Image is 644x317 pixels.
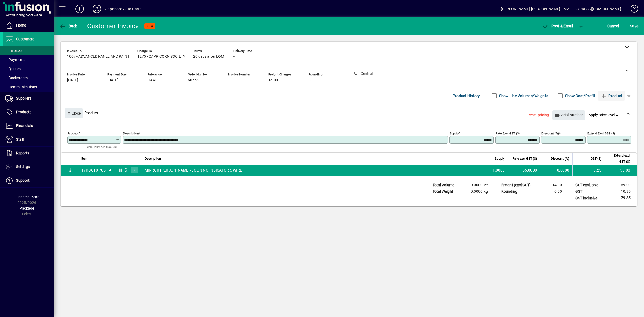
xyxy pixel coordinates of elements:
mat-label: Discount (%) [541,132,559,135]
span: Customers [16,37,34,41]
a: Communications [3,82,54,92]
span: Rate excl GST ($) [513,156,537,162]
span: Close [67,109,81,118]
span: Payments [5,57,25,62]
span: Quotes [5,67,21,71]
a: Backorders [3,73,54,82]
button: Save [629,21,640,31]
button: Serial Number [552,110,585,120]
span: 20 days after EOM [193,54,224,59]
td: 14.00 [536,182,568,188]
span: 14.00 [268,78,278,82]
span: P [551,24,554,28]
a: Settings [3,160,54,174]
span: Central [122,167,129,173]
span: [DATE] [67,78,78,82]
span: - [233,54,235,59]
span: Staff [16,137,24,141]
div: Customer Invoice [87,22,139,30]
app-page-header-button: Back [54,21,83,31]
span: - [228,78,229,82]
span: GST ($) [591,156,601,162]
span: Product [601,92,622,100]
div: 55.0000 [511,167,537,173]
td: 0.0000 Kg [462,188,494,195]
button: Apply price level [586,110,622,120]
span: Financials [16,123,33,128]
span: S [630,24,632,28]
span: Description [145,156,161,162]
span: Financial Year [15,195,39,199]
button: Close [65,108,83,118]
span: Reports [16,151,29,155]
mat-label: Rate excl GST ($) [496,132,520,135]
span: 1007 - ADVANCED PANEL AND PAINT [67,54,129,59]
a: Reports [3,147,54,160]
a: Quotes [3,64,54,73]
button: Product History [451,91,482,101]
a: Invoices [3,46,54,55]
div: TYKGC10-705-1A [81,167,112,173]
td: GST [573,188,605,195]
button: Reset pricing [525,110,551,120]
span: Package [20,206,34,210]
button: Add [71,4,88,14]
td: 0.0000 M³ [462,182,494,188]
span: Backorders [5,76,28,80]
a: Suppliers [3,92,54,105]
td: 0.0000 [540,165,572,176]
app-page-header-button: Delete [621,112,634,117]
button: Delete [621,108,634,121]
button: Product [598,91,625,101]
button: Cancel [606,21,620,31]
a: Financials [3,119,54,133]
span: Supply [495,156,505,162]
td: 10.35 [605,188,637,195]
span: 1.0000 [493,167,505,173]
td: Total Weight [430,188,462,195]
td: GST exclusive [573,182,605,188]
span: Products [16,110,31,114]
span: Communications [5,85,37,89]
span: Invoices [5,48,22,53]
label: Show Line Volumes/Weights [498,93,548,99]
span: Apply price level [588,112,620,118]
mat-label: Description [123,132,139,135]
mat-label: Extend excl GST ($) [587,132,615,135]
span: Reset pricing [528,112,549,118]
td: Total Volume [430,182,462,188]
span: MIRROR [PERSON_NAME]/BOON NO INDICATOR 5 WIRE [145,167,242,173]
td: 55.00 [605,165,637,176]
div: Product [61,103,637,123]
mat-label: Product [68,132,79,135]
span: NEW [147,24,153,28]
span: Discount (%) [551,156,569,162]
td: Freight (excl GST) [499,182,536,188]
a: Home [3,19,54,32]
a: Payments [3,55,54,64]
button: Back [58,21,79,31]
span: 0 [309,78,311,82]
span: Extend excl GST ($) [608,153,630,165]
app-page-header-button: Close [63,111,84,115]
a: Knowledge Base [627,1,637,19]
td: Rounding [499,188,536,195]
mat-hint: Serial number tracked [86,144,117,150]
td: GST inclusive [573,195,605,202]
span: Item [81,156,88,162]
div: [PERSON_NAME] [PERSON_NAME][EMAIL_ADDRESS][DOMAIN_NAME] [501,5,621,13]
span: Serial Number [555,111,583,119]
td: 69.00 [605,182,637,188]
span: 60758 [188,78,199,82]
span: Support [16,178,30,183]
span: Suppliers [16,96,31,100]
span: ost & Email [542,24,573,28]
span: CAM [148,78,156,82]
button: Profile [88,4,105,14]
a: Products [3,105,54,119]
td: 8.25 [572,165,605,176]
td: 0.00 [536,188,568,195]
a: Staff [3,133,54,146]
span: Cancel [607,22,619,30]
span: Back [59,24,77,28]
